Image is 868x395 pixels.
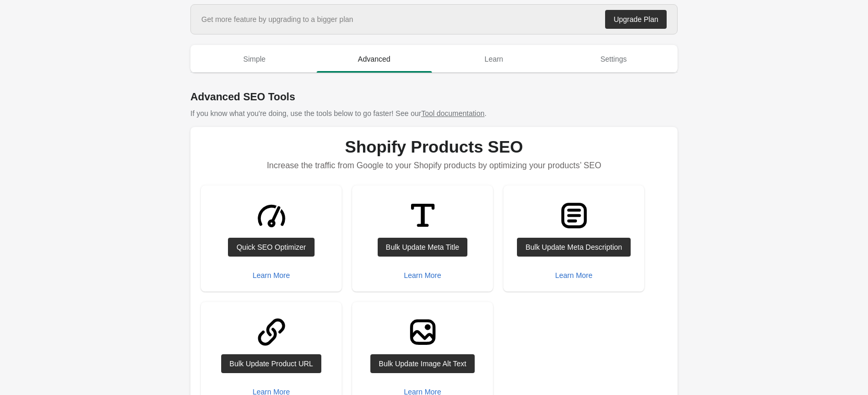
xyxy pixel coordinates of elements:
span: Simple [197,50,312,68]
div: Bulk Update Meta Description [525,243,622,251]
button: Learn More [551,266,597,285]
div: Bulk Update Meta Title [386,243,460,251]
div: Learn More [404,271,441,280]
img: GaugeMajor-1ebe3a4f609d70bf2a71c020f60f15956db1f48d7107b7946fc90d31709db45e.svg [252,196,291,235]
p: If you know what you're doing, use the tools below to go faster! See our . [190,108,678,119]
img: LinkMinor-ab1ad89fd1997c3bec88bdaa9090a6519f48abaf731dc9ef56a2f2c6a9edd30f.svg [252,312,291,352]
a: Upgrade Plan [605,10,667,29]
a: Bulk Update Image Alt Text [370,354,475,373]
h1: Advanced SEO Tools [190,89,678,104]
div: Quick SEO Optimizer [236,243,306,251]
button: Advanced [315,45,435,73]
span: Settings [556,50,672,68]
a: Bulk Update Meta Title [378,238,468,257]
h1: Shopify Products SEO [201,137,667,156]
span: Learn [436,50,552,68]
button: Settings [554,45,674,73]
div: Learn More [252,271,290,280]
button: Simple [195,45,315,73]
a: Quick SEO Optimizer [228,238,314,257]
div: Learn More [555,271,593,280]
span: Advanced [317,50,432,68]
button: Learn More [400,266,445,285]
a: Tool documentation [421,109,484,118]
div: Upgrade Plan [613,15,658,24]
button: Learn [434,45,554,73]
p: Increase the traffic from Google to your Shopify products by optimizing your products’ SEO [201,156,667,175]
a: Bulk Update Meta Description [517,238,630,257]
div: Get more feature by upgrading to a bigger plan [201,14,353,25]
div: Bulk Update Image Alt Text [379,359,466,368]
img: TextBlockMajor-3e13e55549f1fe4aa18089e576148c69364b706dfb80755316d4ac7f5c51f4c3.svg [554,196,594,235]
img: ImageMajor-6988ddd70c612d22410311fee7e48670de77a211e78d8e12813237d56ef19ad4.svg [403,312,442,352]
button: Learn More [248,266,294,285]
a: Bulk Update Product URL [221,354,321,373]
div: Bulk Update Product URL [230,359,313,368]
img: TitleMinor-8a5de7e115299b8c2b1df9b13fb5e6d228e26d13b090cf20654de1eaf9bee786.svg [403,196,442,235]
